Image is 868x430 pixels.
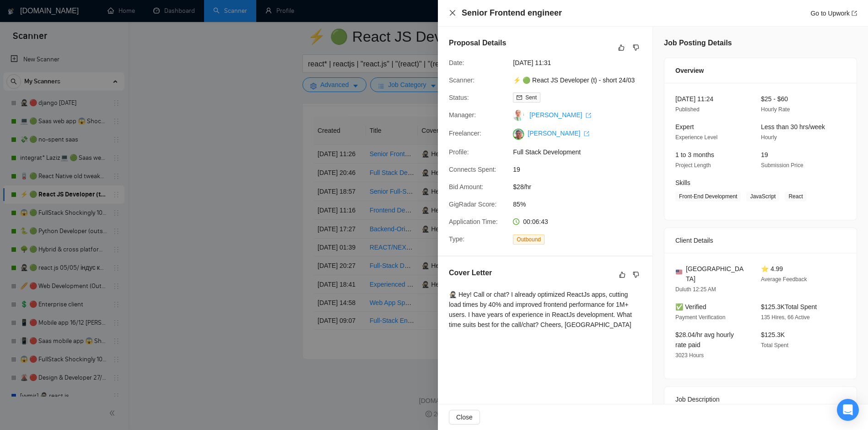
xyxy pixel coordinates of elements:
[676,269,682,275] img: 🇺🇸
[675,387,846,412] div: Job Description
[631,42,642,53] button: dislike
[785,191,806,201] span: React
[675,123,694,131] span: Expert
[761,162,803,169] span: Submission Price
[633,271,639,278] span: dislike
[517,95,522,100] span: mail
[675,134,717,141] span: Experience Level
[616,42,627,53] button: like
[675,151,714,158] span: 1 to 3 months
[449,130,481,137] span: Freelancer:
[513,58,650,68] span: [DATE] 11:31
[449,201,496,208] span: GigRadar Score:
[617,269,628,280] button: like
[761,151,768,158] span: 19
[675,331,734,348] span: $28.04/hr avg hourly rate paid
[586,113,591,118] span: export
[449,410,480,425] button: Close
[449,59,464,66] span: Date:
[618,44,625,51] span: like
[675,179,690,186] span: Skills
[675,228,846,253] div: Client Details
[810,10,857,17] a: Go to Upworkexport
[449,148,469,156] span: Profile:
[523,218,548,225] span: 00:06:43
[761,314,810,321] span: 135 Hires, 66 Active
[761,106,790,113] span: Hourly Rate
[513,199,650,209] span: 85%
[761,95,788,103] span: $25 - $60
[664,38,732,49] h5: Job Posting Details
[513,218,519,225] span: clock-circle
[631,269,642,280] button: dislike
[675,286,716,293] span: Duluth 12:25 AM
[513,164,650,174] span: 19
[675,352,704,359] span: 3023 Hours
[675,95,713,103] span: [DATE] 11:24
[449,9,456,17] button: Close
[449,94,469,101] span: Status:
[449,218,498,225] span: Application Time:
[449,9,456,16] span: close
[449,289,642,330] div: 🥷🏻 Hey! Call or chat? I already optimized ReactJs apps, cutting load times by 40% and improved fr...
[633,44,639,51] span: dislike
[619,271,625,278] span: like
[675,65,704,76] span: Overview
[525,94,537,101] span: Sent
[449,38,506,49] h5: Proposal Details
[513,234,545,245] span: Outbound
[675,162,711,169] span: Project Length
[513,75,650,85] span: ⚡ 🟢 React JS Developer (t) - short 24/03
[675,314,725,321] span: Payment Verification
[761,123,825,131] span: Less than 30 hrs/week
[529,111,591,119] a: [PERSON_NAME] export
[675,106,700,113] span: Published
[513,147,650,157] span: Full Stack Development
[761,276,807,283] span: Average Feedback
[837,399,859,421] div: Open Intercom Messenger
[513,182,650,192] span: $28/hr
[675,191,741,201] span: Front-End Development
[584,131,589,136] span: export
[761,134,777,141] span: Hourly
[449,76,474,84] span: Scanner:
[686,264,746,284] span: [GEOGRAPHIC_DATA]
[449,183,484,191] span: Bid Amount:
[449,235,464,243] span: Type:
[746,191,779,201] span: JavaScript
[456,412,473,422] span: Close
[449,166,496,173] span: Connects Spent:
[449,267,492,278] h5: Cover Letter
[761,342,788,348] span: Total Spent
[528,130,589,137] a: [PERSON_NAME] export
[675,303,706,310] span: ✅ Verified
[761,331,785,338] span: $125.3K
[761,303,817,310] span: $125.3K Total Spent
[513,129,524,140] img: c1swG_HredvhpFoT3M_tNODbFuZyIecQyZno-5EQIO2altt1HIwt4yKxr3jeLDSd6a
[852,11,857,16] span: export
[462,7,562,19] h4: Senior Frontend engineer
[449,111,476,119] span: Manager:
[761,265,783,272] span: ⭐ 4.99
